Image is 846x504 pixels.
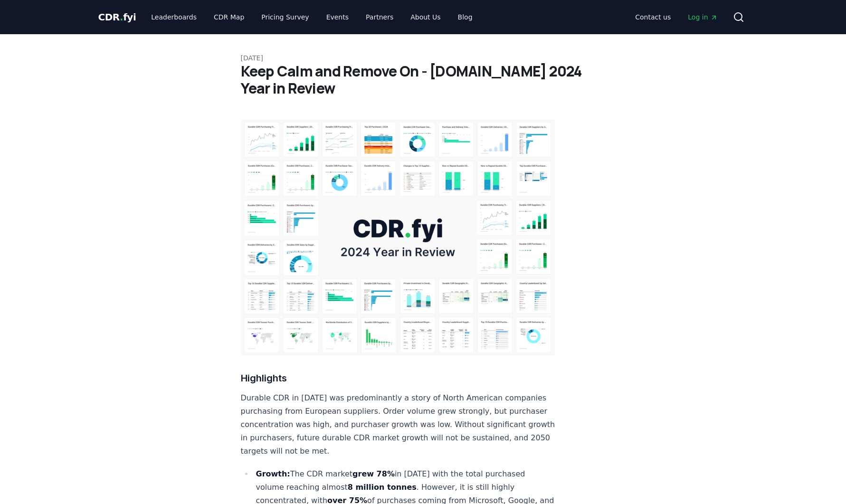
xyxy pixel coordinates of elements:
a: CDR.fyi [98,10,136,24]
a: Events [319,9,356,26]
p: Durable CDR in [DATE] was predominantly a story of North American companies purchasing from Europ... [241,391,555,458]
a: Pricing Survey [254,9,316,26]
span: . [120,11,123,23]
h3: Highlights [241,371,555,386]
nav: Main [143,9,480,26]
a: About Us [403,9,448,26]
strong: grew 78% [352,469,395,478]
strong: 8 million tonnes [348,483,417,492]
h1: Keep Calm and Remove On - [DOMAIN_NAME] 2024 Year in Review [241,63,606,97]
a: Log in [680,9,725,26]
strong: Growth: [256,469,290,478]
a: Contact us [627,9,678,26]
span: Log in [688,12,717,22]
nav: Main [627,9,725,26]
span: CDR fyi [98,11,136,23]
a: Partners [358,9,401,26]
a: Leaderboards [143,9,204,26]
a: CDR Map [206,9,252,26]
p: [DATE] [241,53,606,63]
img: blog post image [241,120,555,355]
a: Blog [450,9,480,26]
